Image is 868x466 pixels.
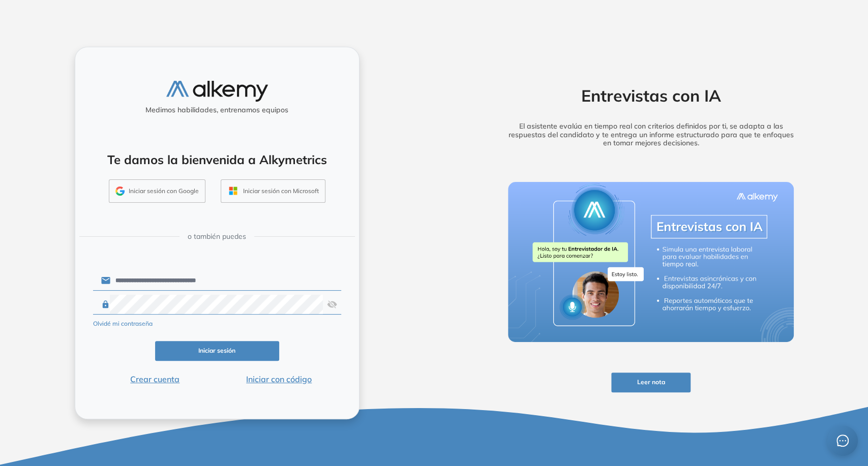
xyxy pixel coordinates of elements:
[115,187,125,196] img: GMAIL_ICON
[836,434,849,447] span: message
[327,295,337,314] img: asd
[217,373,341,385] button: Iniciar con código
[93,319,153,328] button: Olvidé mi contraseña
[611,372,691,392] button: Leer nota
[79,106,355,114] h5: Medimos habilidades, entrenamos equipos
[492,86,810,105] h2: Entrevistas con IA
[166,81,268,102] img: logo-alkemy
[221,179,325,203] button: Iniciar sesión con Microsoft
[88,152,346,167] h4: Te damos la bienvenida a Alkymetrics
[492,122,810,147] h5: El asistente evalúa en tiempo real con criterios definidos por ti, se adapta a las respuestas del...
[188,231,246,242] span: o también puedes
[155,341,279,361] button: Iniciar sesión
[93,373,217,385] button: Crear cuenta
[109,179,205,203] button: Iniciar sesión con Google
[227,185,239,197] img: OUTLOOK_ICON
[508,182,794,343] img: img-more-info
